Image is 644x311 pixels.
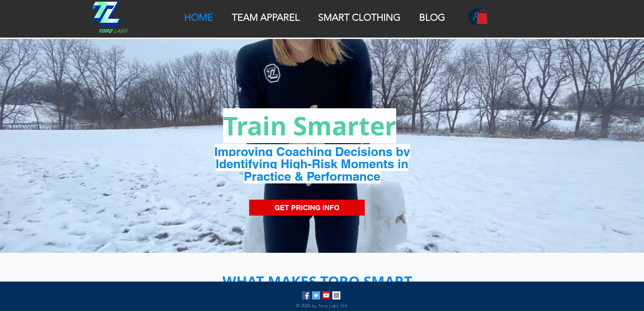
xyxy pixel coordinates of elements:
[223,11,309,22] a: TEAM APPAREL
[222,271,412,311] span: WHAT MAKES TORQ SMART CLOTHING UNIQUE?
[214,144,410,184] span: Improving Coaching Decisions by Identifying High-Risk Moments in Practice & Performance
[322,291,330,299] img: YouTube Social Icon
[302,291,340,299] ul: Social Bar
[296,303,348,309] span: © 2024 by Torq Labs SIA
[175,11,222,22] a: HOME
[410,11,454,22] a: BLOG
[309,11,410,22] a: SMART CLOTHING
[315,12,404,23] p: SMART CLOTHING
[302,291,310,299] img: Facebook Social Icon
[416,12,449,23] p: BLOG
[175,11,454,22] nav: Site
[92,1,128,33] img: TRANSPARENT TORQ LOGO.png
[181,12,216,23] p: HOME
[223,108,396,143] span: Train Smarter
[229,12,303,23] p: TEAM APPAREL
[249,200,365,216] a: GET PRICING INFO
[332,291,340,299] img: Torq_Labs Instagram
[275,203,339,213] span: GET PRICING INFO
[312,291,320,299] img: Twitter Social Icon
